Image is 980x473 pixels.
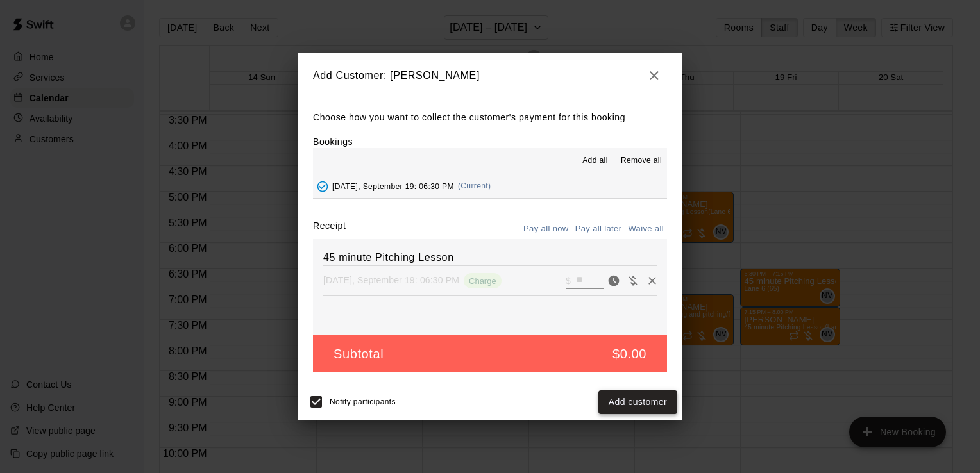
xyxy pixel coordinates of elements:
[313,219,346,239] label: Receipt
[566,274,571,287] p: $
[323,274,459,286] p: [DATE], September 19: 06:30 PM
[313,177,332,196] button: Added - Collect Payment
[323,249,657,266] h6: 45 minute Pitching Lesson
[598,390,677,414] button: Add customer
[621,154,662,167] span: Remove all
[572,219,625,239] button: Pay all later
[332,181,454,190] span: [DATE], September 19: 06:30 PM
[604,274,623,285] span: Pay now
[520,219,572,239] button: Pay all now
[616,151,667,171] button: Remove all
[643,271,662,290] button: Remove
[623,274,643,285] span: Waive payment
[582,154,608,167] span: Add all
[612,345,646,363] h5: $0.00
[458,181,491,190] span: (Current)
[575,151,616,171] button: Add all
[313,137,353,147] label: Bookings
[298,53,682,99] h2: Add Customer: [PERSON_NAME]
[334,345,384,363] h5: Subtotal
[625,219,667,239] button: Waive all
[313,110,667,126] p: Choose how you want to collect the customer's payment for this booking
[313,174,667,198] button: Added - Collect Payment[DATE], September 19: 06:30 PM(Current)
[330,398,396,407] span: Notify participants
